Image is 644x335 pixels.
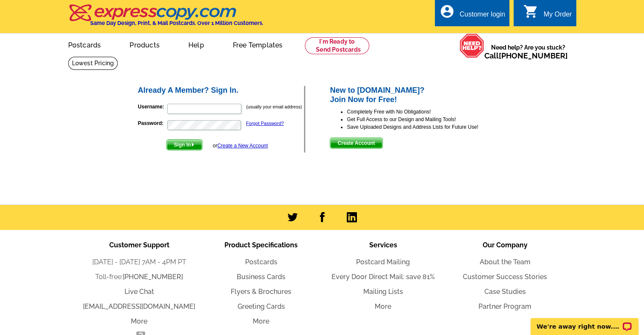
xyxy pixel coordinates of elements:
[363,288,403,296] a: Mailing Lists
[369,241,397,249] span: Services
[109,241,169,249] span: Customer Support
[55,34,115,54] a: Postcards
[484,43,572,60] span: Need help? Are you stuck?
[78,257,200,267] li: [DATE] - [DATE] 7AM - 4PM PT
[237,273,285,281] a: Business Cards
[347,123,507,131] li: Save Uploaded Designs and Address Lists for Future Use!
[245,258,277,266] a: Postcards
[330,86,507,104] h2: New to [DOMAIN_NAME]? Join Now for Free!
[219,34,296,54] a: Free Templates
[544,11,572,22] div: My Order
[123,273,183,281] a: [PHONE_NUMBER]
[375,302,391,310] a: More
[175,34,218,54] a: Help
[116,34,173,54] a: Products
[166,139,202,150] button: Sign In
[484,51,568,60] span: Call
[231,288,291,296] a: Flyers & Brochures
[523,4,539,19] i: shopping_cart
[459,33,484,58] img: help
[238,302,285,310] a: Greeting Cards
[138,103,166,111] label: Username:
[213,142,268,150] div: or
[224,241,298,249] span: Product Specifications
[523,9,572,20] a: shopping_cart My Order
[332,273,435,281] a: Every Door Direct Mail: save 81%
[246,121,284,126] a: Forgot Password?
[480,258,531,266] a: About the Team
[483,241,528,249] span: Our Company
[131,317,147,325] a: More
[525,308,644,335] iframe: LiveChat chat widget
[439,4,454,19] i: account_circle
[330,138,382,149] button: Create Account
[499,51,568,60] a: [PHONE_NUMBER]
[246,104,302,109] small: (usually your email address)
[138,119,166,127] label: Password:
[356,258,410,266] a: Postcard Mailing
[191,143,195,147] img: button-next-arrow-white.png
[330,138,382,148] span: Create Account
[68,10,263,26] a: Same Day Design, Print, & Mail Postcards. Over 1 Million Customers.
[167,140,202,150] span: Sign In
[124,288,154,296] a: Live Chat
[459,11,505,22] div: Customer login
[439,9,505,20] a: account_circle Customer login
[138,86,304,95] h2: Already A Member? Sign In.
[463,273,547,281] a: Customer Success Stories
[347,116,507,123] li: Get Full Access to our Design and Mailing Tools!
[217,143,268,149] a: Create a New Account
[90,20,263,26] h4: Same Day Design, Print, & Mail Postcards. Over 1 Million Customers.
[253,317,269,325] a: More
[347,108,507,116] li: Completely Free with No Obligations!
[484,288,526,296] a: Case Studies
[83,302,195,310] a: [EMAIL_ADDRESS][DOMAIN_NAME]
[478,302,531,310] a: Partner Program
[78,272,200,282] li: Toll-free:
